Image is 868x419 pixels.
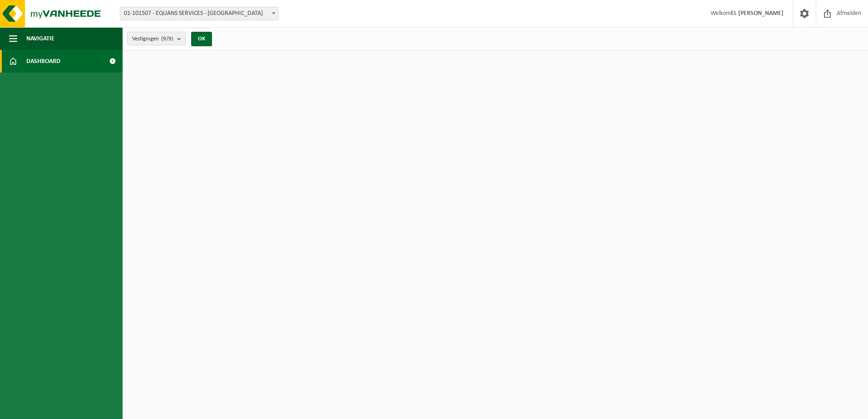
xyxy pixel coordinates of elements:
span: Dashboard [26,50,60,73]
button: OK [191,32,212,46]
span: 01-101507 - EQUANS SERVICES - BRUXELLES [120,7,278,20]
count: (9/9) [161,36,173,42]
strong: EL [PERSON_NAME] [731,10,784,17]
button: Vestigingen(9/9) [127,32,186,45]
span: 01-101507 - EQUANS SERVICES - BRUXELLES [120,7,279,20]
span: Navigatie [26,27,54,50]
span: Vestigingen [132,32,173,46]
